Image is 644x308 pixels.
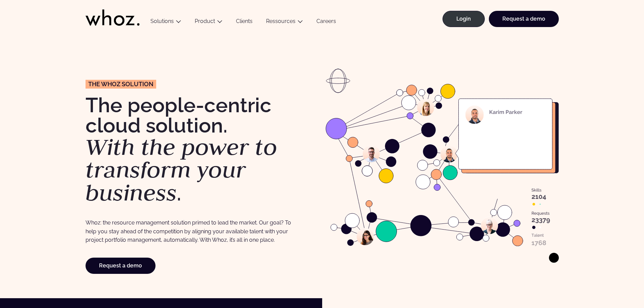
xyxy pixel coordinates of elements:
[144,18,188,27] button: Solutions
[599,263,635,299] iframe: Chatbot
[489,11,559,27] a: Request a demo
[88,81,153,87] span: The Whoz solution
[266,18,295,24] a: Ressources
[188,18,229,27] button: Product
[86,132,277,207] em: With the power to transform your business
[531,240,546,246] g: 1768
[259,18,310,27] button: Ressources
[443,11,485,27] a: Login
[86,95,319,204] h1: The people-centric cloud solution. .
[229,18,259,27] a: Clients
[86,218,295,244] p: Whoz: the resource management solution primed to lead the market. Our goal? To help you stay ahea...
[310,18,343,27] a: Careers
[86,258,156,274] a: Request a demo
[195,18,215,24] a: Product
